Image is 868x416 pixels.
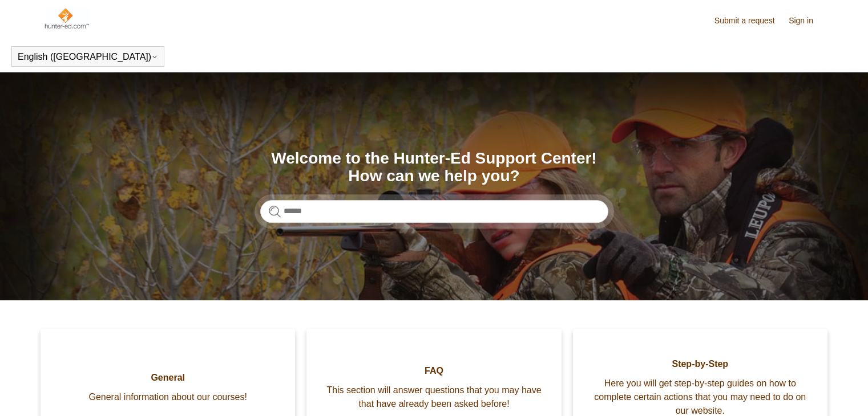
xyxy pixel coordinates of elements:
span: This section will answer questions that you may have that have already been asked before! [324,384,544,411]
button: English ([GEOGRAPHIC_DATA]) [18,52,158,62]
span: General information about our courses! [58,390,278,404]
input: Search [260,200,608,223]
h1: Welcome to the Hunter-Ed Support Center! How can we help you? [260,150,608,185]
span: Step-by-Step [590,357,810,371]
a: Sign in [789,15,825,27]
img: Hunter-Ed Help Center home page [43,7,90,30]
div: Chat Support [794,378,860,407]
a: Submit a request [714,15,786,27]
span: General [58,371,278,385]
span: FAQ [324,364,544,378]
